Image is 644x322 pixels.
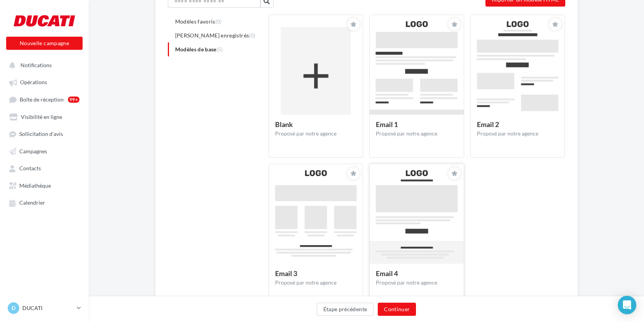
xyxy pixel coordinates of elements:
[477,130,538,137] span: Proposé par notre agence
[275,270,357,277] div: Email 3
[5,75,84,89] a: Opérations
[5,127,84,141] a: Sollicitation d'avis
[6,301,83,315] a: D DUCATI
[269,15,363,137] img: message.thumb
[376,130,437,137] span: Proposé par notre agence
[6,37,83,50] button: Nouvelle campagne
[376,279,437,286] span: Proposé par notre agence
[378,303,416,316] button: Continuer
[249,32,255,39] span: (0)
[175,32,256,39] span: [PERSON_NAME] enregistrés
[376,121,457,128] div: Email 1
[275,121,357,128] div: Blank
[215,19,222,25] span: (0)
[5,110,84,124] a: Visibilité en ligne
[618,296,636,314] div: Open Intercom Messenger
[275,279,336,286] span: Proposé par notre agence
[5,195,84,209] a: Calendrier
[175,18,222,25] span: Modèles favoris
[275,130,336,137] span: Proposé par notre agence
[5,144,84,158] a: Campagnes
[21,114,62,120] span: Visibilité en ligne
[19,148,47,154] span: Campagnes
[12,304,15,312] span: D
[19,200,45,206] span: Calendrier
[22,304,74,312] p: DUCATI
[5,178,84,192] a: Médiathèque
[20,79,47,86] span: Opérations
[477,121,558,128] div: Email 2
[19,131,63,137] span: Sollicitation d'avis
[216,46,223,53] span: (5)
[19,165,41,172] span: Contacts
[370,164,463,286] img: message.thumb
[175,46,223,53] span: Modèles de base
[5,161,84,175] a: Contacts
[5,92,84,107] a: Boîte de réception99+
[376,270,457,277] div: Email 4
[471,15,565,137] img: message.thumb
[5,58,81,72] button: Notifications
[317,303,374,316] button: Étape précédente
[370,15,463,137] img: message.thumb
[269,164,363,286] img: message.thumb
[19,182,51,189] span: Médiathèque
[20,96,64,103] span: Boîte de réception
[68,97,79,103] div: 99+
[20,62,52,68] span: Notifications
